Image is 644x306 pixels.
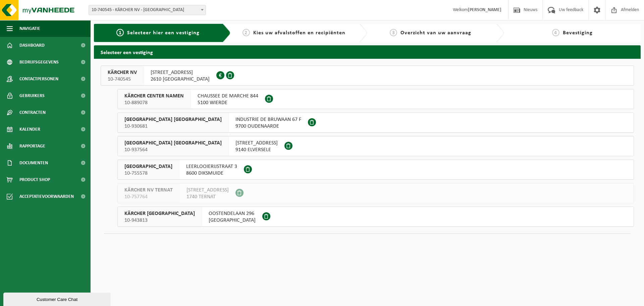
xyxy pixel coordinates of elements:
button: [GEOGRAPHIC_DATA] 10-755578 LEERLOOIERIJSTRAAT 38600 DIKSMUIDE [117,160,634,180]
span: 10-740545 [108,76,137,83]
span: Kies uw afvalstoffen en recipiënten [253,30,345,36]
span: [GEOGRAPHIC_DATA] [GEOGRAPHIC_DATA] [124,116,222,123]
span: OOSTENDELAAN 296 [209,210,256,217]
span: Navigatie [19,20,40,37]
iframe: chat widget [3,291,112,306]
span: Gebruikers [19,87,45,104]
span: 10-757764 [124,193,173,200]
button: KÄRCHER CENTER NAMEN 10-889078 CHAUSSEE DE MARCHE 8445100 WIERDE [117,89,634,109]
span: 4 [552,29,559,36]
span: 2610 [GEOGRAPHIC_DATA] [151,76,210,83]
button: [GEOGRAPHIC_DATA] [GEOGRAPHIC_DATA] 10-937564 [STREET_ADDRESS]9140 ELVERSELE [117,136,634,156]
span: Kalender [19,121,40,138]
span: Rapportage [19,138,45,155]
span: 5100 WIERDE [198,99,258,106]
span: 3 [390,29,397,36]
span: [STREET_ADDRESS] [235,140,278,146]
span: 10-740545 - KÄRCHER NV - WILRIJK [89,5,206,15]
span: 10-740545 - KÄRCHER NV - WILRIJK [89,5,206,15]
span: Bevestiging [563,30,593,36]
span: 1740 TERNAT [186,193,229,200]
span: Product Shop [19,171,50,188]
span: KÄRCHER CENTER NAMEN [124,93,184,99]
span: INDUSTRIE DE BRUWAAN 67 F [235,116,301,123]
span: [GEOGRAPHIC_DATA] [209,217,256,224]
span: Acceptatievoorwaarden [19,188,74,205]
span: KÄRCHER NV [108,69,137,76]
span: 10-937564 [124,146,222,153]
span: Overzicht van uw aanvraag [400,30,471,36]
span: 10-889078 [124,99,184,106]
span: [GEOGRAPHIC_DATA] [124,163,172,170]
span: 10-755578 [124,170,172,177]
strong: [PERSON_NAME] [468,7,501,12]
span: 2 [243,29,250,36]
span: Bedrijfsgegevens [19,54,59,71]
span: 9700 OUDENAARDE [235,123,301,130]
span: 8600 DIKSMUIDE [186,170,237,177]
button: KÄRCHER NV 10-740545 [STREET_ADDRESS]2610 [GEOGRAPHIC_DATA] [101,65,634,86]
span: [STREET_ADDRESS] [186,187,229,193]
span: [GEOGRAPHIC_DATA] [GEOGRAPHIC_DATA] [124,140,222,146]
span: 10-930681 [124,123,222,130]
span: Selecteer hier een vestiging [127,30,200,36]
span: 1 [116,29,124,36]
button: KÄRCHER [GEOGRAPHIC_DATA] 10-943813 OOSTENDELAAN 296[GEOGRAPHIC_DATA] [117,207,634,227]
span: Contactpersonen [19,71,58,87]
span: 10-943813 [124,217,195,224]
span: Contracten [19,104,46,121]
span: KÄRCHER [GEOGRAPHIC_DATA] [124,210,195,217]
span: Dashboard [19,37,45,54]
span: CHAUSSEE DE MARCHE 844 [198,93,258,99]
span: Documenten [19,155,48,171]
span: KÄRCHER NV TERNAT [124,187,173,193]
h2: Selecteer een vestiging [94,45,641,58]
button: [GEOGRAPHIC_DATA] [GEOGRAPHIC_DATA] 10-930681 INDUSTRIE DE BRUWAAN 67 F9700 OUDENAARDE [117,113,634,133]
span: [STREET_ADDRESS] [151,69,210,76]
span: LEERLOOIERIJSTRAAT 3 [186,163,237,170]
span: 9140 ELVERSELE [235,146,278,153]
